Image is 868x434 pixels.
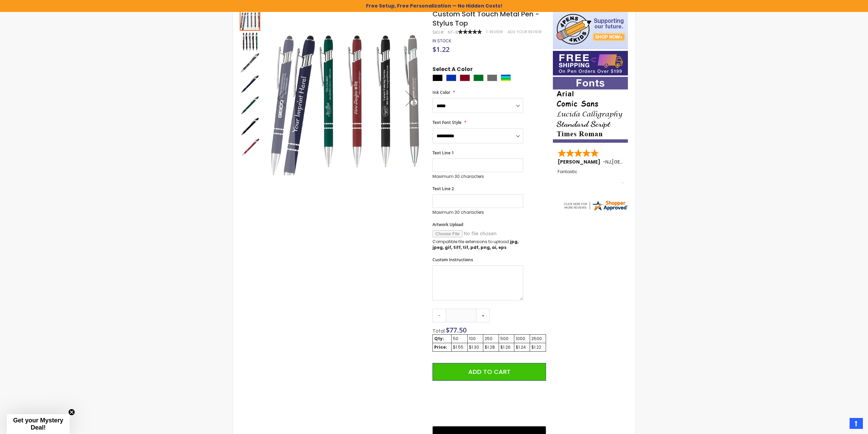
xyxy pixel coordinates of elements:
img: Custom Soft Touch Metal Pen - Stylus Top [240,95,260,115]
span: Artwork Upload [432,222,463,227]
img: 4pens.com widget logo [563,199,628,212]
span: Review [489,29,503,34]
button: Close teaser [68,409,75,416]
span: Custom Instructions [432,257,473,263]
img: Custom Soft Touch Metal Pen - Stylus Top [240,53,260,73]
div: Get your Mystery Deal!Close teaser [7,414,70,434]
div: $1.26 [500,345,513,350]
span: [GEOGRAPHIC_DATA] [612,158,662,165]
img: Free shipping on orders over $199 [553,51,628,75]
a: - [432,309,446,322]
span: $1.22 [432,45,450,54]
span: Total: [432,327,446,334]
div: 500 [500,336,513,341]
a: 1 Review [486,29,504,34]
div: Burgundy [460,74,470,81]
span: - , [603,158,662,165]
p: Maximum 30 characters [432,210,523,215]
div: Black [432,74,443,81]
span: Get your Mystery Deal! [13,417,63,431]
a: + [476,309,490,322]
div: Custom Soft Touch Metal Pen - Stylus Top [240,115,261,137]
div: NT-8 [448,30,458,35]
div: $1.24 [516,345,528,350]
div: Custom Soft Touch Metal Pen - Stylus Top [240,137,260,158]
span: Text Line 1 [432,150,454,156]
img: Custom Soft Touch Metal Pen - Stylus Top [240,116,260,137]
button: Add to Cart [432,363,546,381]
div: 2500 [531,336,544,341]
div: $1.28 [485,345,497,350]
div: Previous [268,10,295,187]
div: 1000 [516,336,528,341]
span: Custom Soft Touch Metal Pen - Stylus Top [432,9,539,28]
div: 250 [485,336,497,341]
div: Grey [487,74,497,81]
span: Ink Color [432,89,450,95]
span: In stock [432,38,451,44]
img: Custom Soft Touch Metal Pen - Stylus Top [240,137,260,158]
span: 1 [486,29,487,34]
strong: jpg, jpeg, gif, tiff, tif, pdf, png, ai, eps [432,239,518,250]
div: $1.22 [531,345,544,350]
a: Add Your Review [507,29,542,34]
strong: Price: [434,344,447,350]
div: 50 [453,336,466,341]
div: Custom Soft Touch Metal Pen - Stylus Top [240,94,261,115]
iframe: PayPal [432,386,546,421]
div: 100 [469,336,482,341]
strong: Qty: [434,336,444,341]
div: Next [396,10,423,187]
span: Text Font Style [432,120,461,125]
div: Green [473,74,484,81]
span: $ [446,325,467,335]
span: NJ [605,158,611,165]
div: Availability [432,38,451,44]
img: Custom Soft Touch Metal Pen - Stylus Top [240,31,260,52]
div: Custom Soft Touch Metal Pen - Stylus Top [240,52,261,73]
img: Custom Soft Touch Metal Pen - Stylus Top [240,74,260,94]
span: 77.50 [450,325,467,335]
p: Maximum 30 characters [432,174,523,179]
div: $1.30 [469,345,482,350]
div: 100% [458,29,482,34]
span: Select A Color [432,66,473,75]
div: Custom Soft Touch Metal Pen - Stylus Top [240,31,261,52]
div: Custom Soft Touch Metal Pen - Stylus Top [240,73,261,94]
iframe: Google Customer Reviews [812,416,868,434]
p: Compatible file extensions to upload: [432,239,523,250]
span: [PERSON_NAME] [558,158,603,165]
img: Custom Soft Touch Metal Pen - Stylus Top [268,19,424,176]
div: Blue [446,74,456,81]
img: 4pens 4 kids [553,10,628,49]
img: font-personalization-examples [553,77,628,143]
div: Fantastic [558,169,624,184]
strong: SKU [432,29,445,35]
a: 4pens.com certificate URL [563,207,628,213]
div: Assorted [501,74,511,81]
span: Add to Cart [468,367,511,376]
div: $1.55 [453,345,466,350]
span: Text Line 2 [432,186,454,192]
